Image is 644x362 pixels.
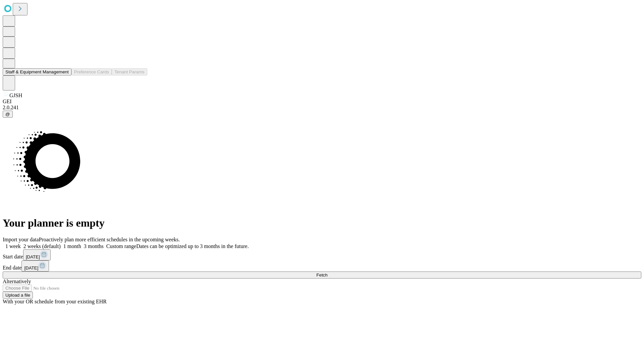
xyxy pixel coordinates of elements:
button: @ [3,111,13,118]
span: 1 week [5,243,21,249]
span: [DATE] [26,254,40,259]
button: Staff & Equipment Management [3,68,71,75]
span: GJSH [9,93,22,98]
span: 2 weeks (default) [23,243,61,249]
span: Fetch [316,273,327,278]
div: End date [3,260,641,271]
span: [DATE] [24,265,38,270]
button: Fetch [3,271,641,279]
span: @ [5,112,10,117]
span: 3 months [84,243,104,249]
span: Dates can be optimized up to 3 months in the future. [136,243,249,249]
div: GEI [3,99,641,105]
div: 2.0.241 [3,105,641,111]
button: [DATE] [23,249,51,260]
span: 1 month [63,243,81,249]
button: [DATE] [21,260,49,271]
h1: Your planner is empty [3,217,641,229]
span: Alternatively [3,279,31,284]
button: Upload a file [3,292,33,299]
span: Proactively plan more efficient schedules in the upcoming weeks. [39,237,180,242]
button: Preference Cards [71,68,112,75]
span: Custom range [106,243,136,249]
span: With your OR schedule from your existing EHR [3,299,107,304]
div: Start date [3,249,641,260]
button: Tenant Params [112,68,147,75]
span: Import your data [3,237,39,242]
